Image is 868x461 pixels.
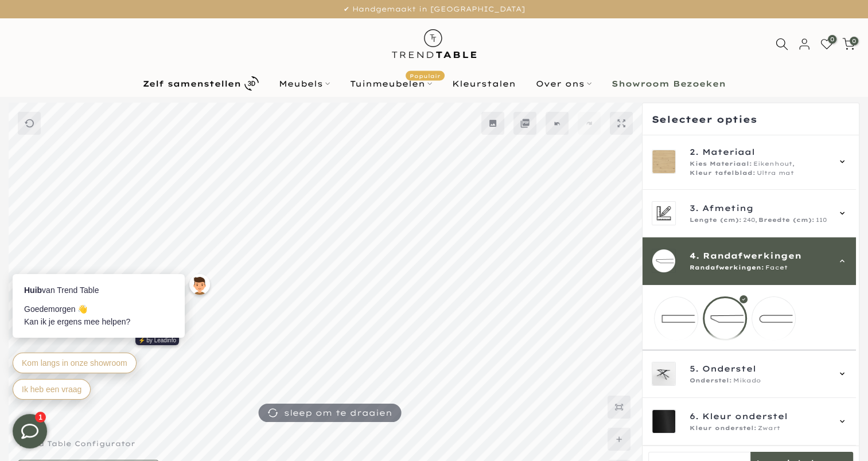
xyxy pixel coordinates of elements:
a: Kleurstalen [442,77,526,91]
a: 0 [820,38,833,50]
p: ✔ Handgemaakt in [GEOGRAPHIC_DATA] [14,3,854,15]
img: trend-table [384,18,484,69]
span: 0 [850,37,858,45]
a: TuinmeubelenPopulair [340,77,442,91]
a: 0 [842,38,855,50]
a: Over ons [526,77,601,91]
iframe: bot-iframe [1,219,225,414]
a: Zelf samenstellen [133,73,268,93]
a: Meubels [268,77,340,91]
b: Showroom Bezoeken [612,80,726,88]
span: 0 [828,35,836,44]
a: Showroom Bezoeken [601,77,735,91]
b: Zelf samenstellen [143,80,241,88]
span: Populair [406,71,445,80]
iframe: toggle-frame [1,403,59,460]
